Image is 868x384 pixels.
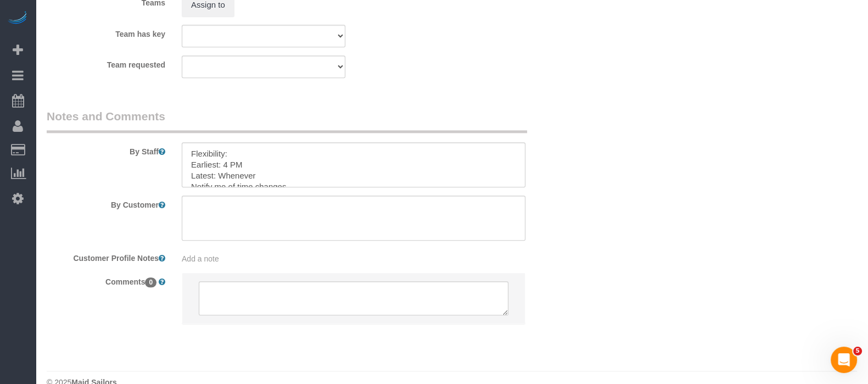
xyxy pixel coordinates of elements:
[145,277,156,287] span: 0
[38,25,173,40] label: Team has key
[38,249,173,264] label: Customer Profile Notes
[47,108,527,133] legend: Notes and Comments
[853,347,862,355] span: 5
[38,142,173,157] label: By Staff
[7,11,29,26] img: Automaid Logo
[38,272,173,287] label: Comments
[38,55,173,70] label: Team requested
[182,254,219,263] span: Add a note
[831,347,857,373] iframe: Intercom live chat
[38,196,173,210] label: By Customer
